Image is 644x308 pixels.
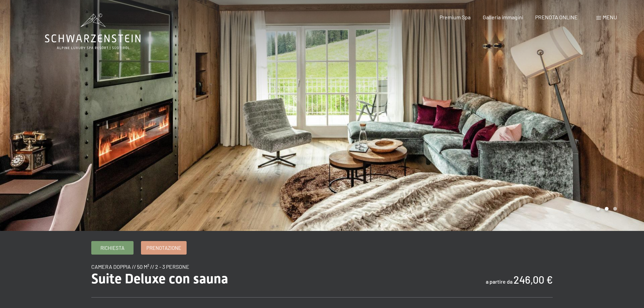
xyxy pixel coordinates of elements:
span: camera doppia // 50 m² // 2 - 3 persone [91,263,189,270]
span: a partire da [486,278,512,285]
a: Richiesta [92,241,133,254]
a: Premium Spa [439,14,471,20]
span: Menu [603,14,617,20]
a: Galleria immagini [483,14,523,20]
a: PRENOTA ONLINE [535,14,578,20]
b: 246,00 € [514,274,553,286]
span: Richiesta [100,244,124,252]
span: Suite Deluxe con sauna [91,271,228,287]
span: Prenotazione [146,244,181,252]
a: Prenotazione [141,241,186,254]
